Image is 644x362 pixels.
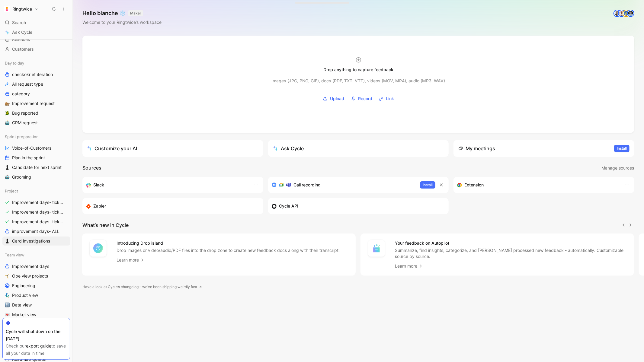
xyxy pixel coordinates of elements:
button: 💌 [4,311,11,318]
a: 🧞‍♂️Product view [2,291,70,300]
button: Ask Cycle [268,140,449,157]
span: checkokr et iteration [12,71,53,78]
span: Day to day [5,60,24,66]
h2: Sources [82,164,101,172]
h1: Ringtwice [12,6,32,12]
span: Grooming [12,174,31,180]
div: Team view [2,250,70,259]
img: avatar [628,10,634,16]
a: category [2,89,70,98]
h3: Cycle API [279,202,298,210]
a: Customers [2,45,70,54]
span: Bug reported [12,110,38,116]
span: Search [12,19,26,26]
a: checkokr et iteration [2,70,70,79]
img: 🤖 [5,175,10,179]
button: MAKER [128,10,143,16]
a: Releases [2,35,70,44]
span: Improvement days- tickets ready-legacy [12,219,64,225]
a: Improvement days [2,262,70,271]
span: Data view [12,302,32,308]
div: Project [2,186,70,195]
a: ♟️Candidate for next sprint [2,163,70,172]
h4: Introducing Drop island [117,240,340,247]
button: 🪲 [4,110,11,117]
h3: Zapier [93,202,106,210]
span: Upload [330,95,344,102]
span: Install [617,145,627,151]
img: ♟️ [5,165,10,170]
a: Engineering [2,281,70,290]
img: ♟️ [5,239,10,243]
span: Product view [12,292,38,298]
h3: Call recording [293,181,321,189]
a: Improvement days- tickets ready- React [2,198,70,207]
a: export guide [26,343,51,348]
div: Sprint preparation [2,132,70,141]
span: All request type [12,81,43,87]
span: Engineering [12,283,35,289]
button: 🤸 [4,272,11,280]
span: Improvement days- tickets ready- backend [12,209,64,215]
a: 🪲Bug reported [2,109,70,118]
button: Install [420,181,435,189]
button: Link [377,94,396,103]
img: avatar [619,10,625,16]
div: Check our to save all your data in time. [6,342,67,357]
div: ProjectImprovement days- tickets ready- ReactImprovement days- tickets ready- backendImprovement ... [2,186,70,246]
p: Summarize, find insights, categorize, and [PERSON_NAME] processed new feedback - automatically. C... [395,247,627,259]
button: 🤖 [4,173,11,181]
div: Sprint preparationVoice-of-CustomersPlan in the sprint♟️Candidate for next sprint🤖Grooming [2,132,70,182]
button: ♟️ [4,164,11,171]
a: Learn more [117,256,145,264]
span: Team view [5,252,24,258]
div: Images (JPG, PNG, GIF), docs (PDF, TXT, VTT), videos (MOV, MP4), audio (MP3, WAV) [272,77,445,84]
div: Day to daycheckokr et iterationAll request typecategory🐌Improvement request🪲Bug reported🤖CRM request [2,59,70,127]
span: Customers [12,46,34,52]
button: 🔢 [4,301,11,309]
div: Sync customers & send feedback from custom sources. Get inspired by our favorite use case [272,202,433,210]
button: Manage sources [601,164,634,172]
a: 🔢Data view [2,300,70,310]
span: Voice-of-Customers [12,145,51,151]
a: Ask Cycle [2,28,70,37]
span: Link [386,95,394,102]
a: 🤖Grooming [2,173,70,182]
h3: Slack [93,181,104,189]
div: Record & transcribe meetings from Zoom, Meet & Teams. [272,181,415,189]
a: 🐌Improvement request [2,99,70,108]
span: Improvement days- tickets ready- React [12,199,64,205]
div: Ask Cycle [273,145,304,152]
span: category [12,91,30,97]
div: Search [2,18,70,27]
button: View actions [62,238,68,244]
button: 🐌 [4,100,11,107]
a: Learn more [395,262,423,270]
button: Record [349,94,374,103]
div: Capture feedback from anywhere on the web [457,181,619,189]
img: 💌 [5,312,10,317]
span: Improvement days [12,263,49,269]
button: 🧞‍♂️ [4,292,11,299]
h4: Your feedback on Autopilot [395,240,627,247]
span: CRM request [12,120,38,126]
h3: Extension [464,181,484,189]
div: Capture feedback from thousands of sources with Zapier (survey results, recordings, sheets, etc). [86,202,248,210]
a: Have a look at Cycle’s changelog – we’ve been shipping weirdly fast [82,284,202,290]
span: Releases [12,37,30,43]
a: Voice-of-Customers [2,144,70,153]
button: 🤖 [4,119,11,126]
span: Manage sources [601,164,634,172]
span: Record [358,95,372,102]
img: 🪲 [5,111,10,116]
span: Sprint preparation [5,134,39,140]
p: Drop images or video/audio/PDF files into the drop zone to create new feedback docs along with th... [117,247,340,253]
button: Upload [321,94,346,103]
span: Project [5,188,18,194]
div: Team viewImprovement days🤸Ope view projectsEngineering🧞‍♂️Product view🔢Data view💌Market view🤸Ope ... [2,250,70,338]
span: Improvement request [12,100,55,106]
span: Candidate for next sprint [12,164,62,170]
a: All request type [2,80,70,89]
h2: What’s new in Cycle [82,221,129,229]
img: 🤖 [5,120,10,125]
